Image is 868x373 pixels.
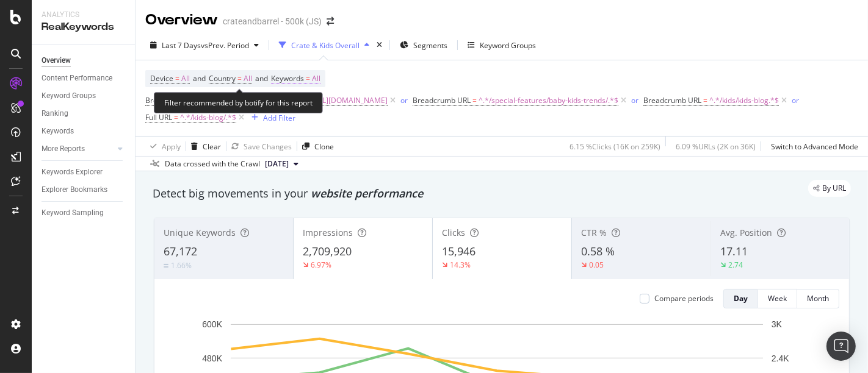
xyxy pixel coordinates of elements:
[768,293,787,304] div: Week
[164,244,197,258] span: 67,172
[758,289,797,308] button: Week
[237,73,242,83] span: =
[312,70,320,87] span: All
[442,227,465,238] span: Clicks
[631,95,638,105] div: or
[734,293,748,304] div: Day
[42,183,107,196] div: Explorer Bookmarks
[180,109,236,126] span: ^.*/kids-blog/.*$
[479,92,618,109] span: ^.*/special-features/baby-kids-trends/.*$
[826,332,856,361] div: Open Intercom Messenger
[162,40,201,51] span: Last 7 Days
[822,185,846,192] span: By URL
[42,125,126,138] a: Keywords
[807,293,829,304] div: Month
[589,260,604,270] div: 0.05
[728,260,743,270] div: 2.74
[291,40,360,51] div: Crate & Kids Overall
[400,95,408,105] div: or
[472,95,477,105] span: =
[709,92,779,109] span: ^.*/kids/kids-blog.*$
[631,94,638,106] button: or
[42,72,112,85] div: Content Performance
[42,107,126,120] a: Ranking
[42,143,114,155] a: More Reports
[42,207,126,219] a: Keyword Sampling
[202,319,222,329] text: 600K
[202,353,222,363] text: 480K
[42,107,68,120] div: Ranking
[723,289,758,308] button: Day
[145,35,264,55] button: Last 7 DaysvsPrev. Period
[274,35,374,55] button: Crate & Kids Overall
[643,95,701,105] span: Breadcrumb URL
[244,141,292,152] div: Save Changes
[413,40,447,51] span: Segments
[42,207,104,219] div: Keyword Sampling
[42,183,126,196] a: Explorer Bookmarks
[201,40,249,51] span: vs Prev. Period
[720,227,772,238] span: Avg. Position
[450,260,471,270] div: 14.3%
[193,73,206,83] span: and
[42,54,126,67] a: Overview
[311,260,331,270] div: 6.97%
[164,227,236,238] span: Unique Keywords
[771,141,858,152] div: Switch to Advanced Mode
[303,244,352,258] span: 2,709,920
[162,141,181,152] div: Apply
[145,112,172,123] span: Full URL
[297,137,334,156] button: Clone
[42,72,126,85] a: Content Performance
[792,94,799,106] button: or
[174,112,178,123] span: =
[720,244,748,258] span: 17.11
[772,319,783,329] text: 3K
[42,54,71,67] div: Overview
[395,35,452,55] button: Segments
[203,141,221,152] div: Clear
[42,90,96,102] div: Keyword Groups
[42,166,126,179] a: Keywords Explorer
[42,10,125,20] div: Analytics
[766,137,858,156] button: Switch to Advanced Mode
[255,73,268,83] span: and
[310,92,388,109] span: [URL][DOMAIN_NAME]
[703,95,707,105] span: =
[374,39,385,51] div: times
[145,95,203,105] span: Breadcrumb URL
[175,73,179,83] span: =
[581,244,615,258] span: 0.58 %
[654,293,714,304] div: Compare periods
[186,137,221,156] button: Clear
[154,92,323,113] div: Filter recommended by botify for this report
[808,180,851,197] div: legacy label
[480,40,536,51] div: Keyword Groups
[263,113,295,123] div: Add Filter
[314,141,334,152] div: Clone
[171,260,192,271] div: 1.66%
[145,137,181,156] button: Apply
[42,90,126,102] a: Keyword Groups
[303,227,353,238] span: Impressions
[42,166,103,179] div: Keywords Explorer
[327,17,334,26] div: arrow-right-arrow-left
[223,15,322,27] div: crateandbarrel - 500k (JS)
[400,94,408,106] button: or
[165,158,260,169] div: Data crossed with the Crawl
[145,10,218,30] div: Overview
[260,157,303,171] button: [DATE]
[792,95,799,105] div: or
[244,70,252,87] span: All
[42,20,125,34] div: RealKeywords
[676,141,756,152] div: 6.09 % URLs ( 2K on 36K )
[209,73,236,83] span: Country
[570,141,660,152] div: 6.15 % Clicks ( 16K on 259K )
[42,125,74,138] div: Keywords
[797,289,839,308] button: Month
[265,158,289,169] span: 2025 Sep. 12th
[42,143,85,155] div: More Reports
[463,35,541,55] button: Keyword Groups
[581,227,607,238] span: CTR %
[271,73,304,83] span: Keywords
